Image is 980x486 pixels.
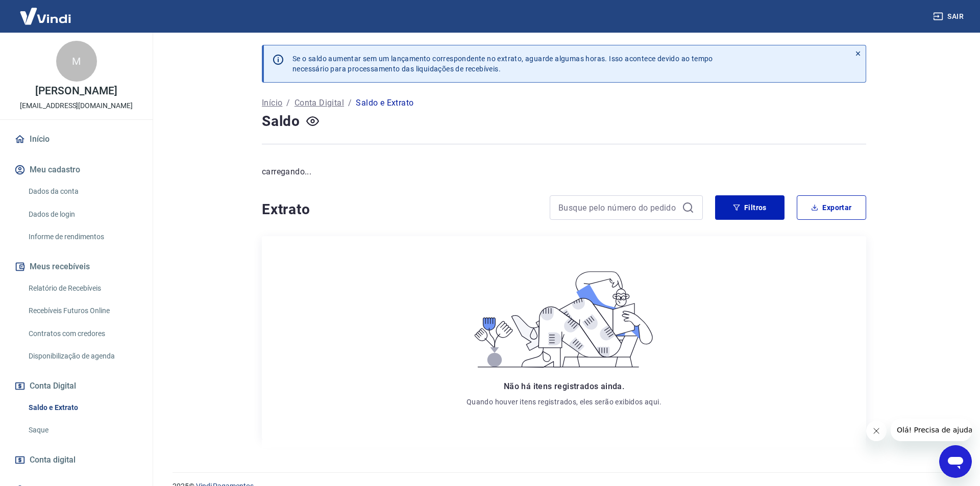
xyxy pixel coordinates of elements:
[24,278,140,299] a: Relatório de Recebíveis
[891,419,972,441] iframe: Mensagem da empresa
[24,397,140,418] a: Saldo e Extrato
[35,86,117,96] p: [PERSON_NAME]
[24,300,140,321] a: Recebíveis Futuros Online
[292,54,713,74] p: Se o saldo aumentar sem um lançamento correspondente no extrato, aguarde algumas horas. Isso acon...
[56,41,97,82] div: M
[12,159,140,181] button: Meu cadastro
[12,255,140,278] button: Meus recebíveis
[24,181,140,202] a: Dados da conta
[262,166,866,178] p: carregando...
[262,111,300,132] h4: Saldo
[931,7,968,26] button: Sair
[797,195,866,220] button: Exportar
[504,381,624,391] span: Não há itens registrados ainda.
[866,421,887,441] iframe: Fechar mensagem
[286,97,290,109] p: /
[939,445,972,478] iframe: Botão para abrir a janela de mensagens
[558,200,678,215] input: Busque pelo número do pedido
[295,97,344,109] a: Conta Digital
[12,128,140,150] a: Início
[12,1,79,32] img: Vindi
[262,97,282,109] a: Início
[20,100,133,111] p: [EMAIL_ADDRESS][DOMAIN_NAME]
[12,449,140,471] a: Conta digital
[262,199,537,220] h4: Extrato
[467,397,661,407] p: Quando houver itens registrados, eles serão exibidos aqui.
[6,7,86,15] span: Olá! Precisa de ajuda?
[24,226,140,247] a: Informe de rendimentos
[12,375,140,397] button: Conta Digital
[24,420,140,441] a: Saque
[24,323,140,344] a: Contratos com credores
[348,97,352,109] p: /
[24,346,140,367] a: Disponibilização de agenda
[356,97,413,109] p: Saldo e Extrato
[30,453,76,467] span: Conta digital
[24,204,140,225] a: Dados de login
[715,195,785,220] button: Filtros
